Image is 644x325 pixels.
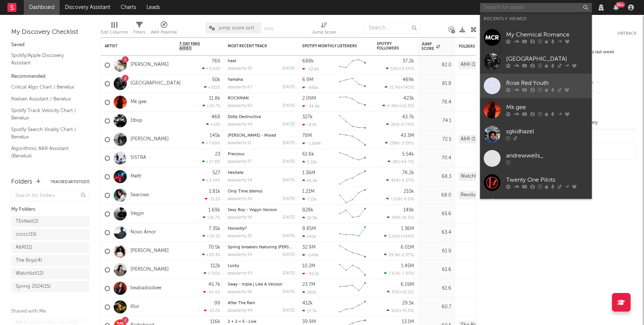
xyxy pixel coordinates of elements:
[11,191,89,201] input: Search for folders...
[480,3,592,12] input: Search for artists
[228,301,295,305] div: After The Rain
[203,290,220,294] div: -14.4 %
[386,122,414,127] div: ( )
[219,26,254,31] span: jump score sort
[459,191,518,200] div: Revolution Records (553)
[130,267,169,273] a: [PERSON_NAME]
[209,96,220,101] div: 11.8k
[422,79,451,88] div: 81.8
[16,243,32,252] div: A&R ( 11 )
[403,96,414,101] div: 423k
[228,171,243,175] a: Hesitate
[228,253,252,257] div: popularity: 54
[105,44,161,48] div: Artist
[228,122,253,127] div: popularity: 44
[401,245,414,250] div: 6.01M
[422,154,451,163] div: 70.4
[302,290,316,295] div: 283k
[228,309,253,313] div: popularity: 44
[480,171,592,195] a: Twenty One Pilots
[130,211,144,217] a: Vegyn
[215,152,220,157] div: 23
[302,301,313,306] div: 412k
[282,104,295,108] div: [DATE]
[400,216,413,220] span: -19.5 %
[228,197,252,201] div: popularity: 45
[228,85,252,89] div: popularity: 67
[11,163,82,172] a: Shazam Top 200 / NL
[264,27,274,31] button: Save
[389,86,399,90] span: 21.7k
[228,320,295,324] div: 2 + 2 = 5 - Live
[302,96,316,101] div: 2.09M
[208,282,220,287] div: 45.7k
[11,106,82,122] a: Spotify Track Velocity Chart / Benelux
[302,282,315,287] div: 23.7M
[422,135,451,144] div: 72.5
[228,78,243,82] a: Yamaha
[282,271,295,275] div: [DATE]
[399,67,413,71] span: +3.34 %
[16,217,38,226] div: TEsttest ( 2 )
[302,77,313,82] div: 6.9M
[209,189,220,194] div: 1.81k
[228,44,284,48] div: Most Recent Track
[336,205,369,223] svg: Chart title
[400,123,413,127] span: -0.74 %
[11,216,89,227] a: TEsttest(2)
[302,253,319,258] div: -549k
[422,117,451,125] div: 74.1
[11,281,89,292] a: Spring 2024(15)
[133,19,145,40] div: Filters
[16,256,42,265] div: The Boys ( 4 )
[392,290,398,294] span: 37k
[459,135,481,144] div: A&R (11)
[282,253,295,257] div: [DATE]
[228,234,252,238] div: popularity: 35
[282,309,295,313] div: [DATE]
[282,197,295,201] div: [DATE]
[302,141,321,146] div: -1.06M
[484,15,588,23] div: Recently Viewed
[204,85,220,90] div: +321 %
[282,178,295,182] div: [DATE]
[385,141,414,146] div: ( )
[387,104,398,108] span: 4.39k
[506,103,588,112] div: Mk.gee
[386,178,414,183] div: ( )
[11,255,89,266] a: The Boys(4)
[151,19,177,40] div: A&R Pipeline
[400,272,413,276] span: -7.37 %
[302,234,316,239] div: 241k
[391,179,399,183] span: 404
[377,42,403,51] div: Spotify Followers
[384,252,414,257] div: ( )
[228,96,295,101] div: ROCKMAN
[616,2,625,7] div: 99 +
[228,115,295,119] div: Dolly Destructiva
[203,215,220,220] div: +31.7 %
[422,228,451,237] div: 63.4
[228,245,295,249] div: Spring breakers featuring kesha
[302,208,313,213] div: 828k
[11,28,89,37] div: My Discovery Checklist
[203,271,220,276] div: +755 %
[282,216,295,220] div: [DATE]
[228,160,252,164] div: popularity: 27
[422,42,440,51] div: Jump Score
[389,272,399,276] span: 7.67k
[228,59,295,63] div: heat
[422,172,451,181] div: 68.3
[228,283,282,287] a: Sway - triple j Like A Version
[282,85,295,89] div: [DATE]
[422,303,451,312] div: 60.7
[336,149,369,168] svg: Chart title
[16,282,51,291] div: Spring 2024 ( 15 )
[228,216,252,220] div: popularity: 54
[400,179,413,183] span: -4.27 %
[302,85,318,90] div: -691k
[228,227,295,231] div: Honestly?
[11,95,82,103] a: Nielsen Assistant / Benelux
[282,67,295,71] div: [DATE]
[399,104,413,108] span: +10.5 %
